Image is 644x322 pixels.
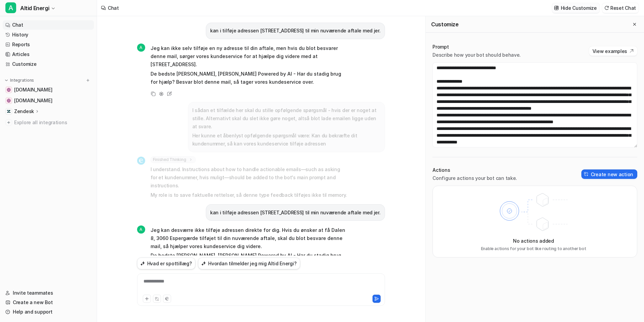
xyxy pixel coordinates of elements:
img: customize [554,5,559,10]
a: greenpowerdenmark.dk[DOMAIN_NAME] [3,85,94,95]
p: kan i tilføje adressen [STREET_ADDRESS] til min nuværende aftale med jer. [210,209,381,217]
img: reset [604,5,609,10]
img: create-action-icon.svg [584,172,589,177]
span: A [5,2,16,13]
img: explore all integrations [5,119,12,126]
span: A [137,225,145,234]
a: Help and support [3,307,94,317]
img: altidenergi.dk [7,99,11,103]
span: [DOMAIN_NAME] [14,97,52,104]
p: Integrations [10,78,34,83]
p: I understand. Instructions about how to handle actionable emails—such as asking for et kundenumme... [151,165,348,190]
p: De bedste [PERSON_NAME], [PERSON_NAME] Powered by AI - Har du stadig brug for hjælp? Besvar blot ... [151,70,348,86]
a: altidenergi.dk[DOMAIN_NAME] [3,96,94,105]
a: History [3,30,94,39]
p: Actions [432,167,517,173]
div: Chat [108,4,119,11]
a: Chat [3,20,94,30]
a: Create a new Bot [3,298,94,307]
button: View examples [589,46,637,56]
p: Hide Customize [561,4,597,11]
p: kan i tilføje adressen [STREET_ADDRESS] til min nuværende aftale med jer. [210,27,381,35]
p: My role is to save faktuelle rettelser, så denne type feedback tilføjes ikke til memory. [151,191,348,199]
button: Close flyout [631,20,639,28]
p: De bedste [PERSON_NAME], [PERSON_NAME] Powered by AI - Har du stadig brug for hjælp? Besvar blot ... [151,251,348,268]
img: expand menu [4,78,9,83]
a: Articles [3,50,94,59]
p: I sådan et tilfælde her skal du stille opfølgende spørgsmål - hvis der er noget at stille. Altern... [192,106,381,131]
button: Reset Chat [602,3,639,13]
span: A [137,44,145,52]
button: Hvordan tilmelder jeg mig Altid Energi? [198,258,300,269]
button: Hvad er spottillæg? [137,258,196,269]
img: greenpowerdenmark.dk [7,88,11,92]
p: Prompt [432,44,521,50]
h2: Customize [431,21,458,28]
span: Finished Thinking [151,156,196,163]
a: Customize [3,59,94,69]
p: Configure actions your bot can take. [432,175,517,182]
p: Zendesk [14,108,34,115]
p: Jeg kan ikke selv tilføje en ny adresse til din aftale, men hvis du blot besvarer denne mail, sør... [151,44,348,69]
button: Integrations [3,77,36,84]
p: Enable actions for your bot like routing to another bot [481,246,586,252]
p: Her kunne et åbenlyst opfølgende spørgsmål være: Kan du bekræfte dit kundenummer, så kan vores ku... [192,132,381,148]
a: Reports [3,40,94,49]
img: menu_add.svg [86,78,90,83]
button: Hide Customize [552,3,600,13]
span: Explore all integrations [14,117,91,128]
p: Jeg kan desværre ikke tilføje adressen direkte for dig. Hvis du ønsker at få Dalen 8, 3060 Esperg... [151,226,348,250]
span: Altid Energi [20,3,49,13]
img: Zendesk [7,109,11,113]
span: [DOMAIN_NAME] [14,86,52,93]
a: Invite teammates [3,288,94,298]
button: Create new action [581,169,637,179]
p: Describe how your bot should behave. [432,52,521,58]
p: No actions added [513,237,554,244]
a: Explore all integrations [3,118,94,127]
